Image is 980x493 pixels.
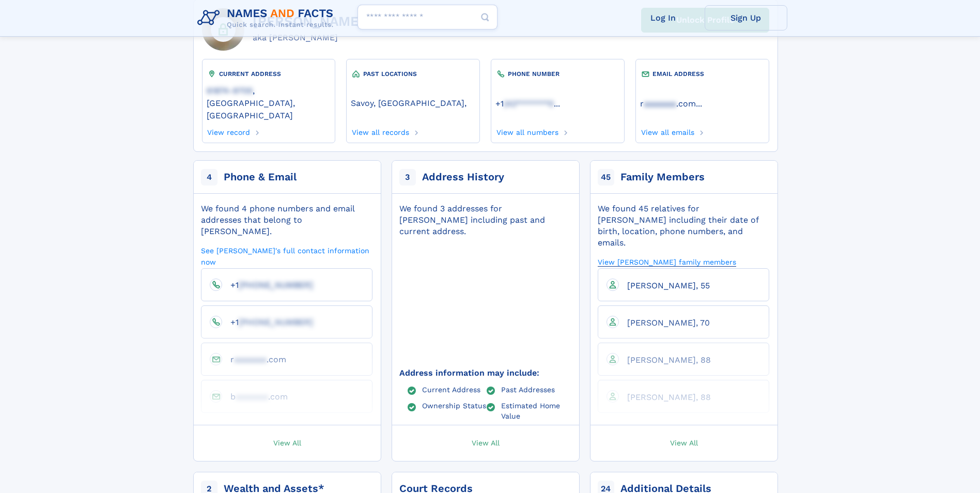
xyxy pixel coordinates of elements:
div: EMAIL ADDRESS [640,69,764,79]
a: +1[PHONE_NUMBER] [222,280,313,289]
span: [PERSON_NAME], 55 [627,281,710,290]
div: We found 3 addresses for [PERSON_NAME] including past and current address. [399,203,571,237]
a: View all emails [640,125,694,136]
span: View All [472,438,500,447]
span: [PHONE_NUMBER] [239,317,313,327]
a: +1[PHONE_NUMBER] [222,317,313,327]
a: baaaaaaa.com [222,391,288,401]
span: View All [273,438,301,447]
div: PHONE NUMBER [495,69,619,79]
span: aaaaaaa [236,392,268,402]
a: Log In [622,5,705,30]
a: View All [585,425,783,461]
a: View All [189,425,386,461]
a: Ownership Status [422,401,486,409]
a: Savoy, [GEOGRAPHIC_DATA] [351,97,464,108]
div: Address History [422,170,504,184]
span: aaaaaaa [644,99,676,109]
span: [PERSON_NAME], 88 [627,355,711,365]
a: See [PERSON_NAME]'s full contact information now [201,245,372,267]
span: View All [670,438,698,447]
div: Address information may include: [399,367,571,379]
a: Estimated Home Value [501,401,571,420]
span: 45 [598,169,614,186]
a: ... [495,99,619,109]
span: aaaaaaa [234,355,267,364]
a: raaaaaaa.com [640,98,696,109]
div: , [351,91,475,113]
div: We found 4 phone numbers and email addresses that belong to [PERSON_NAME]. [201,203,372,237]
img: Logo Names and Facts [193,4,342,32]
a: View all numbers [495,125,558,136]
a: View all records [351,125,409,136]
a: [PERSON_NAME], 70 [619,317,710,327]
a: [PERSON_NAME], 55 [619,280,710,290]
div: PAST LOCATIONS [351,69,475,79]
a: [PERSON_NAME], 88 [619,392,711,402]
a: Current Address [422,385,480,393]
a: View [PERSON_NAME] family members [598,257,736,267]
span: [PERSON_NAME], 70 [627,318,710,328]
a: 61874-9705, [GEOGRAPHIC_DATA], [GEOGRAPHIC_DATA] [207,85,331,120]
div: We found 45 relatives for [PERSON_NAME] including their date of birth, location, phone numbers, a... [598,203,769,249]
a: Sign Up [705,5,787,30]
input: search input [357,5,497,29]
a: [PERSON_NAME], 88 [619,355,711,364]
span: [PERSON_NAME], 88 [627,392,711,402]
span: 3 [399,169,416,186]
div: Family Members [620,170,705,184]
a: raaaaaaa.com [222,354,286,364]
a: View All [387,425,584,461]
div: aka [PERSON_NAME] [253,32,388,44]
div: Phone & Email [224,170,297,184]
span: [PHONE_NUMBER] [239,280,313,290]
button: Search Button [473,5,497,30]
a: Past Addresses [501,385,555,393]
span: 61874-9705 [207,86,253,96]
img: Map with markers on addresses Richard Davenport [382,216,588,388]
span: 4 [201,169,217,186]
a: View record [207,125,251,136]
div: CURRENT ADDRESS [207,69,331,79]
